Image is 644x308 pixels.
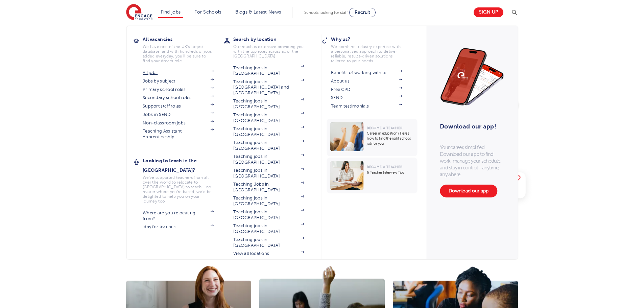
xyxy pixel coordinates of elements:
p: We have one of the UK's largest database. and with hundreds of jobs added everyday. you'll be sur... [143,44,214,63]
a: Jobs in SEND [143,112,214,117]
a: Teaching jobs in [GEOGRAPHIC_DATA] and [GEOGRAPHIC_DATA] [233,79,304,96]
p: Career in education? Here’s how to find the right school job for you [367,131,414,146]
a: Team testimonials [331,103,402,109]
span: Schools looking for staff [304,10,348,15]
a: Where are you relocating from? [143,210,214,221]
a: Teaching jobs in [GEOGRAPHIC_DATA] [233,98,304,110]
a: Secondary school roles [143,95,214,100]
a: Teaching jobs in [GEOGRAPHIC_DATA] [233,65,304,76]
h3: All vacancies [143,34,224,44]
a: Support staff roles [143,103,214,109]
a: For Schools [194,9,221,15]
a: Looking to teach in the [GEOGRAPHIC_DATA]?We've supported teachers from all over the world to rel... [143,156,224,204]
h3: Looking to teach in the [GEOGRAPHIC_DATA]? [143,156,224,175]
a: All vacanciesWe have one of the UK's largest database. and with hundreds of jobs added everyday. ... [143,34,224,63]
a: Jobs by subject [143,78,214,84]
a: Teaching jobs in [GEOGRAPHIC_DATA] [233,223,304,234]
p: We combine industry expertise with a personalised approach to deliver reliable, results-driven so... [331,44,402,63]
a: Teaching Jobs in [GEOGRAPHIC_DATA] [233,182,304,193]
a: Non-classroom jobs [143,120,214,126]
a: Teaching jobs in [GEOGRAPHIC_DATA] [233,209,304,220]
a: View all locations [233,251,304,256]
a: All jobs [143,70,214,75]
a: Sign up [474,7,503,17]
a: SEND [331,95,402,100]
span: Become a Teacher [367,126,402,130]
a: Benefits of working with us [331,70,402,75]
a: Teaching jobs in [GEOGRAPHIC_DATA] [233,112,304,123]
a: Blogs & Latest News [235,9,281,15]
h3: Why us? [331,34,412,44]
a: Download our app [440,185,497,197]
a: About us [331,78,402,84]
a: Teaching jobs in [GEOGRAPHIC_DATA] [233,126,304,137]
h3: Download our app! [440,119,501,134]
h3: Search by location [233,34,314,44]
span: Become a Teacher [367,165,402,169]
a: Teaching jobs in [GEOGRAPHIC_DATA] [233,237,304,248]
p: We've supported teachers from all over the world to relocate to [GEOGRAPHIC_DATA] to teach - no m... [143,175,214,204]
a: Become a TeacherCareer in education? Here’s how to find the right school job for you [327,119,419,156]
p: Our reach is extensive providing you with the top roles across all of the [GEOGRAPHIC_DATA] [233,44,304,58]
a: Teaching jobs in [GEOGRAPHIC_DATA] [233,195,304,207]
a: Find jobs [161,9,181,15]
a: Become a Teacher6 Teacher Interview Tips [327,158,419,193]
a: Teaching jobs in [GEOGRAPHIC_DATA] [233,154,304,165]
span: Recruit [355,10,370,15]
a: Primary school roles [143,87,214,92]
a: Teaching Assistant Apprenticeship [143,128,214,140]
p: 6 Teacher Interview Tips [367,170,414,175]
a: Teaching jobs in [GEOGRAPHIC_DATA] [233,168,304,179]
a: Teaching jobs in [GEOGRAPHIC_DATA] [233,140,304,151]
a: Search by locationOur reach is extensive providing you with the top roles across all of the [GEOG... [233,34,314,58]
a: Free CPD [331,87,402,92]
img: Engage Education [126,4,152,21]
a: Recruit [349,8,376,17]
a: iday for teachers [143,224,214,230]
p: Your career, simplified. Download our app to find work, manage your schedule, and stay in control... [440,144,504,178]
a: Why us?We combine industry expertise with a personalised approach to deliver reliable, results-dr... [331,34,412,63]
